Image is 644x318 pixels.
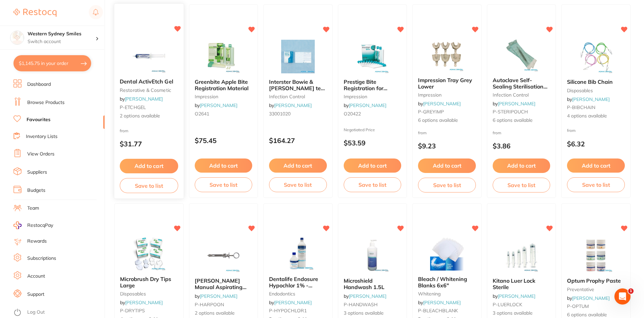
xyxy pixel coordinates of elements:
[269,102,312,108] span: by
[567,79,625,85] b: Silicone Bib Chain
[269,276,323,295] span: Dentalife Endosure Hypochlor 1% - Endodontic Irrigation
[195,302,224,308] span: P-HARPOON
[344,94,402,99] small: impression
[27,116,50,123] a: Favourites
[344,277,384,290] span: Microshield Handwash 1.5L
[344,111,361,117] span: O20422
[344,278,402,290] b: Microshield Handwash 1.5L
[27,273,45,280] a: Account
[195,158,253,173] button: Add to cart
[418,117,476,124] span: 6 options available
[269,158,327,173] button: Add to cart
[274,299,312,306] a: [PERSON_NAME]
[344,158,402,173] button: Add to cart
[425,237,469,271] img: Bleach / Whitening Blanks 6x6"
[125,96,163,102] a: [PERSON_NAME]
[27,222,53,229] span: RestocqPay
[120,276,171,288] span: Microbrush Dry Tips Large
[13,221,22,229] img: RestocqPay
[350,239,394,272] img: Microshield Handwash 1.5L
[572,295,610,301] a: [PERSON_NAME]
[27,255,56,262] a: Subscriptions
[195,277,247,296] span: [PERSON_NAME] Manual Aspirating Syringe Harpoon Tip
[269,177,327,192] button: Save to list
[349,102,386,108] a: [PERSON_NAME]
[418,158,476,173] button: Add to cart
[27,81,51,88] a: Dashboard
[27,169,47,176] a: Suppliers
[344,293,386,299] span: by
[423,101,461,107] a: [PERSON_NAME]
[500,239,543,272] img: Kitano Luer Lock Sterile
[418,130,427,135] span: from
[567,140,625,148] p: $6.32
[572,96,610,102] a: [PERSON_NAME]
[418,178,476,192] button: Save to list
[120,104,146,110] span: P-ETCHGEL
[418,308,458,314] span: P-BLEACHBLANK
[493,302,522,308] span: P-LUERLOCK
[269,276,327,288] b: Dentalife Endosure Hypochlor 1% - Endodontic Irrigation
[27,238,47,245] a: Rewards
[567,78,613,85] span: Silicone Bib Chain
[614,288,631,305] iframe: Intercom live chat
[13,9,56,17] img: Restocq Logo
[120,140,178,148] p: $31.77
[567,177,625,192] button: Save to list
[276,237,320,271] img: Dentalife Endosure Hypochlor 1% - Endodontic Irrigation
[120,299,163,306] span: by
[418,92,476,98] small: impression
[120,308,145,314] span: P-DRYTIPS
[344,310,402,317] span: 3 options available
[418,291,476,296] small: whitening
[418,299,461,306] span: by
[493,109,528,115] span: P-STERIPOUCH
[574,40,618,73] img: Silicone Bib Chain
[567,96,610,102] span: by
[344,102,386,108] span: by
[269,299,312,306] span: by
[628,288,634,294] span: 1
[493,158,551,173] button: Add to cart
[350,40,394,73] img: Prestige Bite Registration for Traditional & CAD CAM Systems
[28,31,96,37] h4: Western Sydney Smiles
[269,291,327,296] small: endodontics
[349,293,386,299] a: [PERSON_NAME]
[200,102,237,108] a: [PERSON_NAME]
[344,302,378,308] span: P-HANDWASH
[418,77,472,90] span: Impression Tray Grey Lower
[344,79,402,91] b: Prestige Bite Registration for Traditional & CAD CAM Systems
[418,142,476,150] p: $9.23
[269,94,327,99] small: infection control
[493,117,551,124] span: 6 options available
[274,102,312,108] a: [PERSON_NAME]
[567,287,625,292] small: preventative
[120,96,163,102] span: by
[574,239,618,272] img: Optum Prophy Paste
[13,55,91,71] button: $1,145.75 in your order
[344,177,402,192] button: Save to list
[567,303,589,309] span: P-OPTUM
[567,113,625,119] span: 4 options available
[567,128,576,133] span: from
[195,79,253,91] b: Greenbite Apple Bite Registration Material
[28,38,96,45] p: Switch account
[567,277,621,284] span: Optum Prophy Paste
[269,137,327,144] p: $164.27
[201,239,245,272] img: Hanson Manual Aspirating Syringe Harpoon Tip
[201,40,245,73] img: Greenbite Apple Bite Registration Material
[120,128,128,133] span: from
[493,277,535,290] span: Kitano Luer Lock Sterile
[120,113,178,120] span: 2 options available
[493,142,551,150] p: $3.86
[567,295,610,301] span: by
[425,38,469,72] img: Impression Tray Grey Lower
[493,101,535,107] span: by
[567,88,625,93] small: disposables
[195,310,253,317] span: 2 options available
[13,5,56,21] a: Restocq Logo
[493,92,551,98] small: infection control
[344,139,402,147] p: $53.59
[27,291,44,298] a: Support
[195,137,253,144] p: $75.45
